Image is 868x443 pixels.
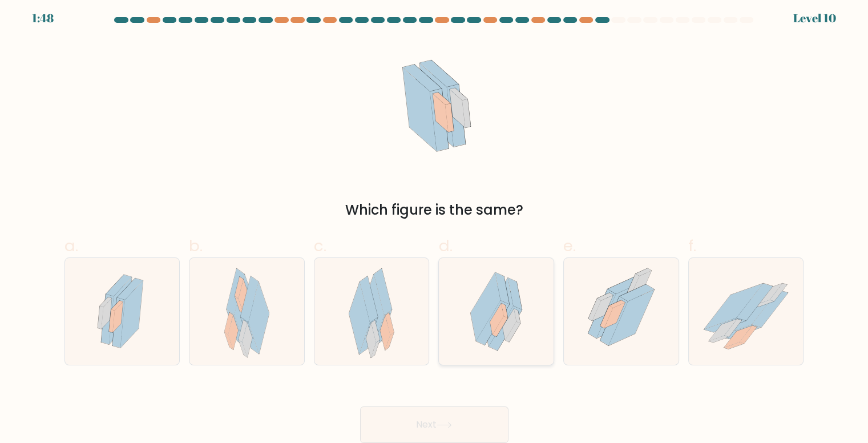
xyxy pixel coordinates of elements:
button: Next [360,406,508,443]
span: d. [438,235,452,257]
span: c. [314,235,326,257]
div: Which figure is the same? [71,200,797,220]
span: e. [563,235,576,257]
div: 1:48 [32,10,54,27]
span: b. [189,235,203,257]
span: f. [688,235,696,257]
div: Level 10 [793,10,836,27]
span: a. [64,235,78,257]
